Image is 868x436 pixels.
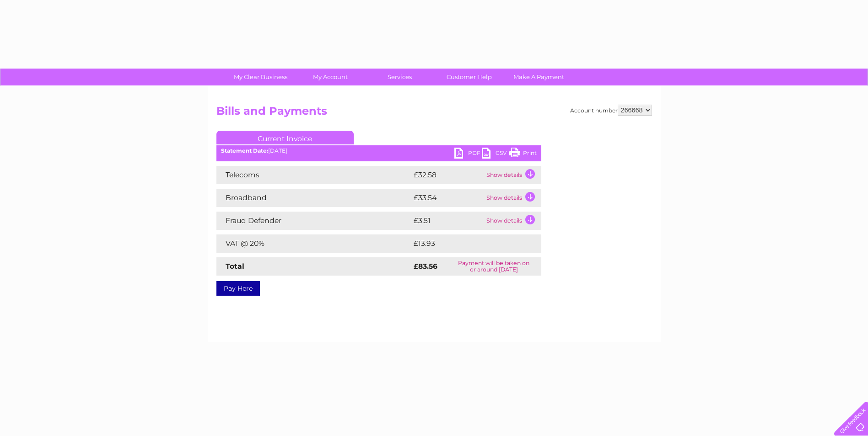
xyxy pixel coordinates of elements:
[226,262,244,271] strong: Total
[570,105,652,116] div: Account number
[431,69,507,85] a: Customer Help
[362,69,437,85] a: Services
[484,189,541,207] td: Show details
[216,105,652,122] h2: Bills and Payments
[447,257,541,276] td: Payment will be taken on or around [DATE]
[216,189,411,207] td: Broadband
[509,148,537,161] a: Print
[501,69,577,85] a: Make A Payment
[223,69,298,85] a: My Clear Business
[484,166,541,184] td: Show details
[414,262,437,271] strong: £83.56
[411,212,484,230] td: £3.51
[411,166,484,184] td: £32.58
[292,69,368,85] a: My Account
[216,166,411,184] td: Telecoms
[482,148,509,161] a: CSV
[216,212,411,230] td: Fraud Defender
[411,189,484,207] td: £33.54
[216,131,354,144] a: Current Invoice
[484,212,541,230] td: Show details
[216,281,260,296] a: Pay Here
[221,147,268,154] b: Statement Date:
[411,234,522,253] td: £13.93
[216,148,541,154] div: [DATE]
[216,234,411,253] td: VAT @ 20%
[454,148,482,161] a: PDF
